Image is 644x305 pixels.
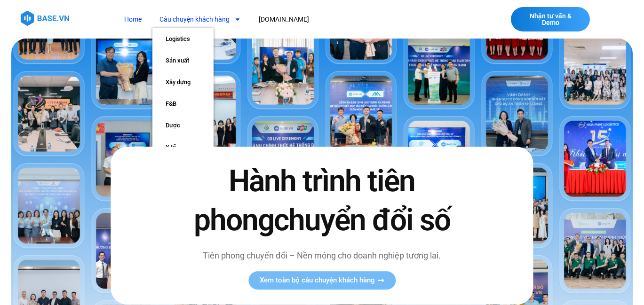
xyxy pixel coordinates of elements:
span: Nhận tư vấn & Demo [520,13,580,26]
p: Tiên phong chuyển đổi – Nền móng cho doanh nghiệp tương lai. [183,250,461,262]
a: Logistics [152,28,214,50]
a: Xem toàn bộ câu chuyện khách hàng [248,272,396,290]
h2: Hành trình tiên phong [183,162,461,240]
a: Xây dựng [152,71,214,93]
span: chuyển đổi số [274,203,450,238]
a: Nhận tư vấn & Demo [511,7,590,31]
a: Câu chuyện khách hàng [152,11,248,28]
ul: Câu chuyện khách hàng [152,28,214,180]
a: Home [117,11,149,28]
a: Sản xuất [152,50,214,71]
a: Y tế [152,136,214,158]
a: Dược [152,115,214,136]
nav: Menu [117,11,460,28]
span: Xem toàn bộ câu chuyện khách hàng [260,277,375,284]
a: F&B [152,93,214,115]
a: [DOMAIN_NAME] [252,11,316,28]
